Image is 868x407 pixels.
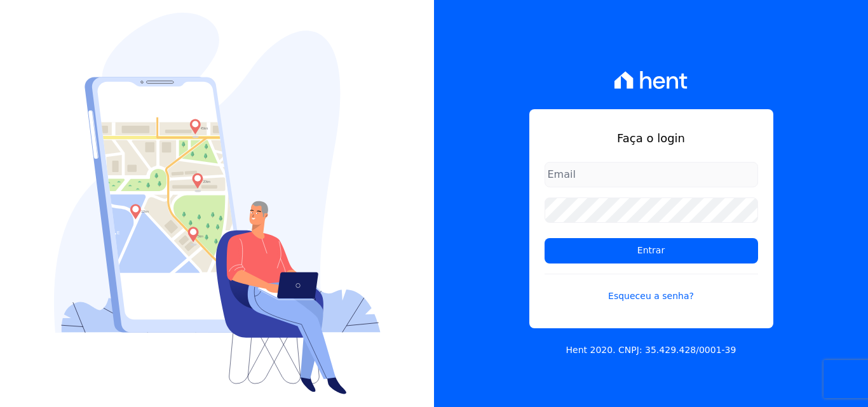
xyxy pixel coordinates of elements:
a: Esqueceu a senha? [545,274,758,303]
img: Login [54,13,381,394]
h1: Faça o login [545,130,758,147]
input: Email [545,162,758,187]
p: Hent 2020. CNPJ: 35.429.428/0001-39 [566,344,736,357]
input: Entrar [545,238,758,264]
